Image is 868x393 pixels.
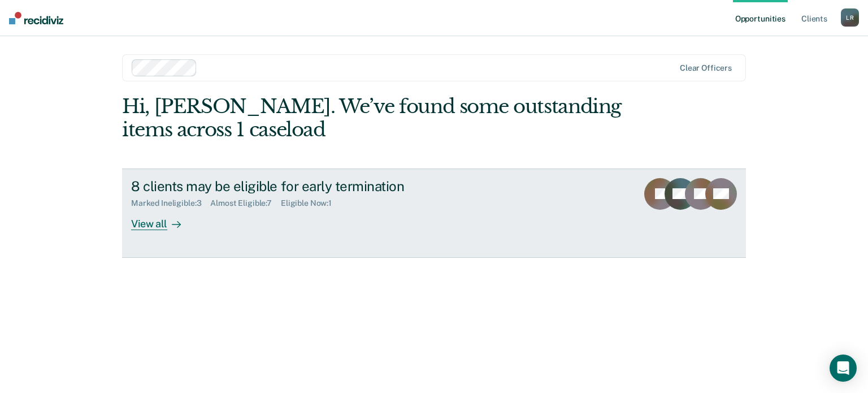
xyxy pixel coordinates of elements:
[131,198,210,208] div: Marked Ineligible : 3
[122,169,746,258] a: 8 clients may be eligible for early terminationMarked Ineligible:3Almost Eligible:7Eligible Now:1...
[841,8,859,27] div: L R
[680,63,732,73] div: Clear officers
[131,178,528,195] div: 8 clients may be eligible for early termination
[122,95,621,141] div: Hi, [PERSON_NAME]. We’ve found some outstanding items across 1 caseload
[841,8,859,27] button: LR
[210,198,281,208] div: Almost Eligible : 7
[131,208,194,230] div: View all
[9,12,63,24] img: Recidiviz
[830,355,857,382] div: Open Intercom Messenger
[281,198,341,208] div: Eligible Now : 1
